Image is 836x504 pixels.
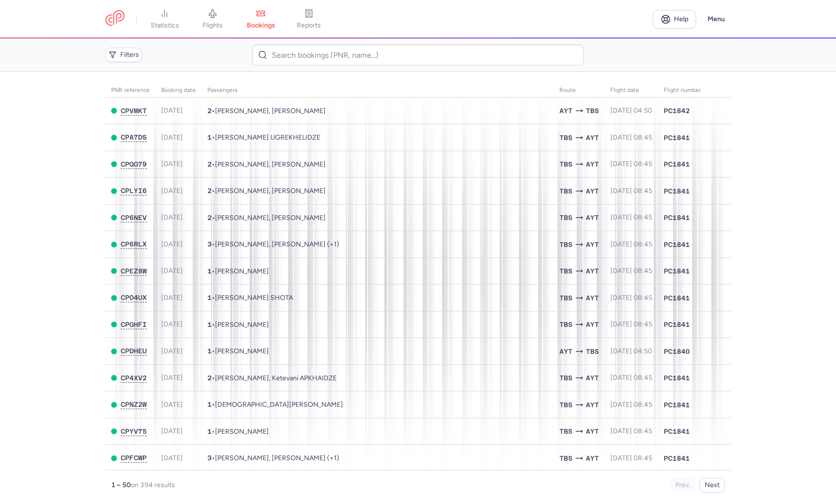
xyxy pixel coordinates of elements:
[559,319,572,330] span: TBS
[203,21,223,30] span: flights
[215,267,269,275] span: Iuliia CHINNOVA
[202,83,554,98] th: Passengers
[674,15,688,23] span: Help
[121,401,147,409] button: CPNZ2W
[664,240,690,249] span: PC1841
[215,240,339,248] span: Ivan POTANIN, Yana POTANINA, Andrey POTANIN
[121,107,147,115] span: CPVMKT
[215,187,326,195] span: Diana BERIDZE, Maiia BERIDZE
[121,240,147,248] button: CP6RLX
[161,320,183,328] span: [DATE]
[664,133,690,142] span: PC1841
[559,132,572,143] span: TBS
[161,133,183,142] span: [DATE]
[605,83,658,98] th: flight date
[252,44,583,65] input: Search bookings (PNR, name...)
[664,347,690,356] span: PC1840
[207,267,269,275] span: •
[105,10,125,28] a: CitizenPlane red outlined logo
[161,401,183,409] span: [DATE]
[207,214,326,222] span: •
[699,478,725,492] button: Next
[610,133,652,142] span: [DATE] 08:45
[121,160,147,168] span: CPQG79
[586,400,599,410] span: AYT
[207,294,212,301] span: 1
[670,478,696,492] button: Prev.
[664,266,690,276] span: PC1841
[586,426,599,437] span: AYT
[121,214,147,221] span: CP6NEV
[207,160,212,168] span: 2
[664,106,690,116] span: PC1842
[207,374,337,382] span: •
[121,374,147,382] button: CP4XV2
[658,83,707,98] th: Flight number
[121,133,147,142] button: CPA7DS
[664,293,690,303] span: PC1841
[285,9,333,30] a: reports
[105,83,155,98] th: PNR reference
[610,401,652,409] span: [DATE] 08:45
[610,213,652,221] span: [DATE] 08:45
[207,187,326,195] span: •
[653,10,696,28] a: Help
[105,48,142,62] button: Filters
[121,240,147,248] span: CP6RLX
[121,107,147,115] button: CPVMKT
[664,373,690,383] span: PC1841
[586,346,599,357] span: TBS
[586,212,599,223] span: AYT
[559,373,572,383] span: TBS
[610,160,652,168] span: [DATE] 08:45
[215,321,269,329] span: Alexis LEGASPI
[664,453,690,463] span: PC1841
[207,347,212,355] span: 1
[121,347,147,355] span: CPDHEU
[215,133,320,142] span: Giorgi UGREKHELIDZE
[215,107,326,115] span: Marco EXER, Nataliia OZERIANSKA
[121,401,147,408] span: CPNZ2W
[610,267,652,275] span: [DATE] 08:45
[207,454,339,462] span: •
[161,374,183,382] span: [DATE]
[207,214,212,221] span: 2
[161,160,183,168] span: [DATE]
[215,374,337,382] span: Giorgi SALKHINASHVILI, Ketevani APKHAIDZE
[207,427,212,435] span: 1
[610,106,652,115] span: [DATE] 04:50
[121,374,147,382] span: CP4XV2
[161,294,183,302] span: [DATE]
[559,105,572,116] span: AYT
[610,187,652,195] span: [DATE] 08:45
[610,347,652,355] span: [DATE] 04:50
[559,186,572,196] span: TBS
[151,21,179,30] span: statistics
[559,239,572,250] span: TBS
[207,347,269,355] span: •
[121,187,147,194] span: CPLYI6
[121,267,147,275] button: CPEZ8W
[207,133,212,141] span: 1
[207,187,212,194] span: 2
[207,294,293,302] span: •
[207,133,320,142] span: •
[121,454,147,462] button: CPFCWP
[121,321,147,329] button: CPGHFI
[610,454,652,462] span: [DATE] 08:45
[121,187,147,195] button: CPLYI6
[161,267,183,275] span: [DATE]
[189,9,237,30] a: flights
[297,21,321,30] span: reports
[610,427,652,435] span: [DATE] 08:45
[215,454,339,462] span: Mariana MUSHULOVA, Ana ARESHISHVILI, Elene GIORGOBIANI
[586,453,599,464] span: AYT
[559,346,572,357] span: AYT
[559,266,572,276] span: TBS
[664,159,690,169] span: PC1841
[559,159,572,169] span: TBS
[207,427,269,436] span: •
[664,320,690,329] span: PC1841
[586,293,599,303] span: AYT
